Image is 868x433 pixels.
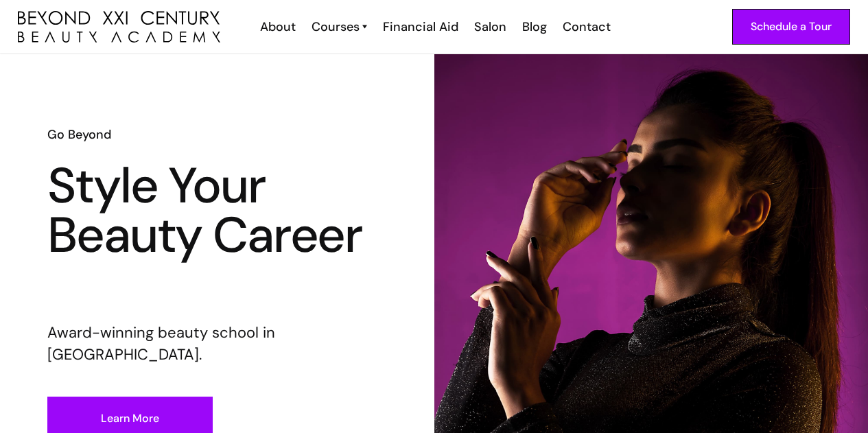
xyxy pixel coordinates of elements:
[383,18,458,36] div: Financial Aid
[251,18,303,36] a: About
[554,18,618,36] a: Contact
[47,322,386,366] p: Award-winning beauty school in [GEOGRAPHIC_DATA].
[465,18,513,36] a: Salon
[732,9,850,45] a: Schedule a Tour
[513,18,554,36] a: Blog
[312,18,360,36] div: Courses
[260,18,296,36] div: About
[751,18,832,36] div: Schedule a Tour
[312,18,367,36] a: Courses
[563,18,611,36] div: Contact
[374,18,465,36] a: Financial Aid
[474,18,506,36] div: Salon
[18,11,220,43] a: home
[18,11,220,43] img: beyond 21st century beauty academy logo
[522,18,547,36] div: Blog
[47,161,386,260] h1: Style Your Beauty Career
[47,126,386,143] h6: Go Beyond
